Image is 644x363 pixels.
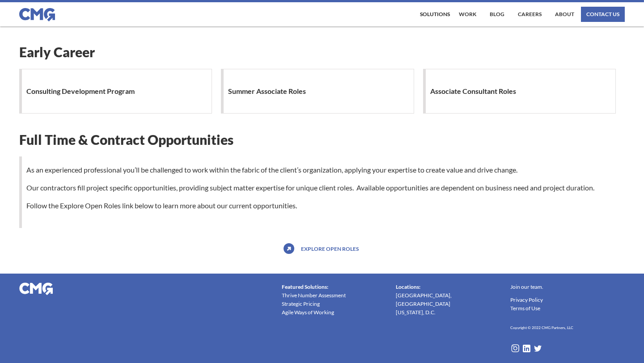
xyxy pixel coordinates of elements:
[19,44,625,60] h1: Early Career
[282,308,334,317] a: Agile Ways of Working
[420,12,450,17] div: Solutions
[487,7,507,22] a: Blog
[457,7,479,22] a: work
[228,82,310,100] h1: Summer Associate Roles
[522,344,531,353] img: LinkedIn icon in white
[299,241,361,256] a: Explore open roles
[510,324,573,332] h6: Copyright © 2022 CMG Partners, LLC
[516,7,544,22] a: Careers
[510,295,543,304] a: Privacy Policy
[510,304,540,312] a: Terms of Use
[284,243,294,254] img: icon with arrow pointing up and to the right.
[282,283,328,291] div: Featured Solutions:
[19,131,625,148] h1: Full Time & Contract Opportunities
[22,165,625,210] p: As an experienced professional you’ll be challenged to work within the fabric of the client’s org...
[510,343,520,353] img: instagram icon in white
[510,283,543,291] a: Join our team.
[26,82,139,100] h1: Consulting Development Program
[19,283,53,295] img: CMG logo in white
[586,12,619,17] div: contact us
[396,283,420,291] div: Locations:
[19,8,55,21] img: CMG logo in blue.
[282,291,346,300] a: Thrive Number Assessment
[396,291,500,308] a: [GEOGRAPHIC_DATA], [GEOGRAPHIC_DATA]
[533,344,542,353] img: twitter icon in white
[282,300,320,308] a: Strategic Pricing
[430,82,521,100] h1: Associate Consultant Roles
[553,7,576,22] a: About
[396,308,436,317] a: [US_STATE], D.C.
